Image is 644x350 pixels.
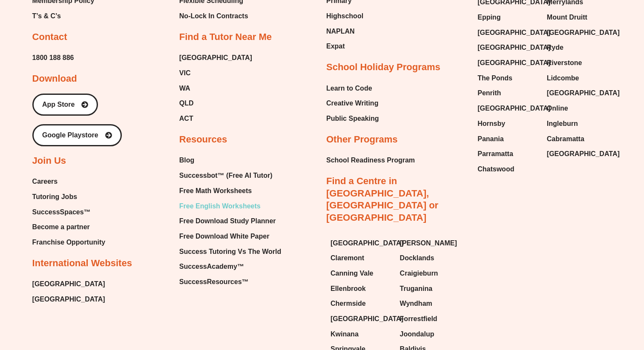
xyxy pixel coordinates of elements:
a: VIC [179,67,252,80]
a: [GEOGRAPHIC_DATA] [331,237,391,250]
span: Penrith [477,87,501,100]
span: Ryde [547,41,563,54]
span: Docklands [400,252,434,265]
span: Creative Writing [326,97,378,110]
a: Free Math Worksheets [179,185,281,197]
span: Free English Worksheets [179,200,261,213]
a: Highschool [326,10,367,23]
span: Canning Vale [331,267,373,280]
a: Find a Centre in [GEOGRAPHIC_DATA], [GEOGRAPHIC_DATA] or [GEOGRAPHIC_DATA] [326,176,438,223]
a: SuccessResources™ [179,276,281,288]
a: SuccessAcademy™ [179,260,281,273]
a: Claremont [331,252,391,265]
a: [GEOGRAPHIC_DATA] [547,87,608,100]
span: Lidcombe [547,72,579,85]
a: Panania [477,133,538,145]
h2: Download [32,73,77,85]
a: Creative Writing [326,97,379,110]
h2: Other Programs [326,134,398,146]
a: Cabramatta [547,133,608,145]
a: NAPLAN [326,25,367,38]
a: SuccessSpaces™ [32,206,106,219]
a: Craigieburn [400,267,461,280]
a: Riverstone [547,57,608,69]
span: Free Math Worksheets [179,185,252,197]
span: Hornsby [477,117,505,130]
span: [GEOGRAPHIC_DATA] [32,278,105,290]
span: NAPLAN [326,25,355,38]
span: [GEOGRAPHIC_DATA] [477,41,550,54]
a: No-Lock In Contracts [179,10,252,23]
a: Kwinana [331,328,391,341]
a: [GEOGRAPHIC_DATA] [477,102,538,115]
a: [GEOGRAPHIC_DATA] [32,293,105,306]
a: [GEOGRAPHIC_DATA] [477,41,538,54]
a: Public Speaking [326,112,379,125]
a: Forrestfield [400,313,461,325]
span: Claremont [331,252,364,265]
a: Online [547,102,608,115]
a: Franchise Opportunity [32,236,106,249]
span: Epping [477,11,500,24]
a: Tutoring Jobs [32,191,106,203]
span: Expat [326,40,345,53]
span: Truganina [400,282,432,295]
span: Successbot™ (Free AI Tutor) [179,169,273,182]
span: SuccessResources™ [179,276,249,288]
a: Canning Vale [331,267,391,280]
h2: Resources [179,134,227,146]
span: Forrestfield [400,313,437,325]
a: App Store [32,94,98,116]
span: Highschool [326,10,363,23]
span: Kwinana [331,328,359,341]
span: SuccessSpaces™ [32,206,91,219]
span: Mount Druitt [547,11,587,24]
h2: Find a Tutor Near Me [179,31,272,43]
a: 1800 188 886 [32,51,74,64]
a: Epping [477,11,538,24]
a: Parramatta [477,148,538,160]
a: WA [179,82,252,95]
span: App Store [42,101,75,108]
a: Expat [326,40,367,53]
span: Blog [179,154,195,167]
a: Ryde [547,41,608,54]
a: [GEOGRAPHIC_DATA] [477,26,538,39]
a: [GEOGRAPHIC_DATA] [477,57,538,69]
span: Become a partner [32,221,90,233]
span: Panania [477,133,503,145]
span: Free Download White Paper [179,230,270,243]
span: [GEOGRAPHIC_DATA] [331,313,403,325]
a: Free Download Study Planner [179,215,281,228]
h2: Join Us [32,155,66,167]
a: [GEOGRAPHIC_DATA] [331,313,391,325]
a: School Readiness Program [326,154,415,167]
a: Lidcombe [547,72,608,85]
span: [GEOGRAPHIC_DATA] [547,26,620,39]
span: Ingleburn [547,117,578,130]
a: Hornsby [477,117,538,130]
a: Free Download White Paper [179,230,281,243]
span: [GEOGRAPHIC_DATA] [477,102,550,115]
h2: International Websites [32,257,132,270]
span: SuccessAcademy™ [179,260,244,273]
span: [PERSON_NAME] [400,237,457,250]
span: Careers [32,175,58,188]
span: Tutoring Jobs [32,191,77,203]
a: Penrith [477,87,538,100]
a: Success Tutoring Vs The World [179,245,281,258]
span: [GEOGRAPHIC_DATA] [477,57,550,69]
span: QLD [179,97,194,110]
span: Cabramatta [547,133,584,145]
span: ACT [179,112,193,125]
span: VIC [179,67,191,80]
a: Truganina [400,282,461,295]
span: Parramatta [477,148,513,160]
span: Chermside [331,297,366,310]
span: Craigieburn [400,267,438,280]
a: ACT [179,112,252,125]
span: Ellenbrook [331,282,366,295]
